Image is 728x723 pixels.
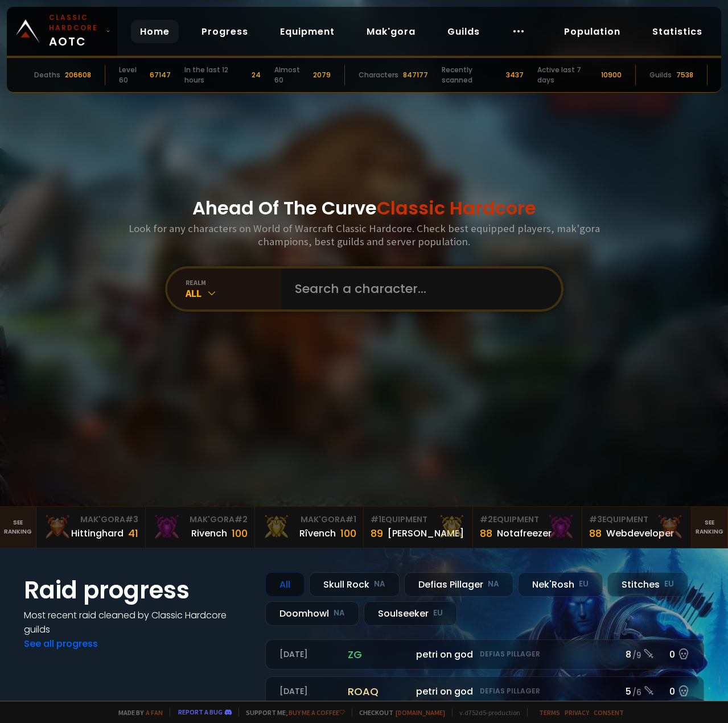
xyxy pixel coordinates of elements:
input: Search a character... [288,268,548,309]
div: 100 [232,526,248,541]
span: Support me, [238,708,345,717]
a: Mak'gora [357,20,425,43]
div: 88 [480,526,492,541]
span: Made by [112,708,163,717]
div: 847177 [403,70,428,80]
div: All [186,287,281,300]
h1: Ahead Of The Curve [192,195,536,222]
a: Mak'Gora#1Rîvench100 [255,507,364,548]
small: NA [488,579,499,590]
a: Report a bug [178,708,223,716]
span: Classic Hardcore [377,195,536,221]
div: Equipment [371,514,466,526]
div: Notafreezer [497,526,552,540]
div: 67147 [150,70,171,80]
div: Rivench [191,526,227,540]
span: v. d752d5 - production [452,708,520,717]
h4: Most recent raid cleaned by Classic Hardcore guilds [24,608,252,637]
small: NA [334,608,345,619]
a: Privacy [565,708,589,717]
div: Doomhowl [265,601,359,626]
span: # 1 [371,514,381,525]
div: 10900 [601,70,622,80]
small: EU [579,579,589,590]
div: Soulseeker [364,601,457,626]
a: Equipment [271,20,344,43]
div: Mak'Gora [153,514,248,526]
a: Population [555,20,630,43]
div: 2079 [313,70,331,80]
div: Almost 60 [274,65,309,85]
a: Progress [192,20,257,43]
div: Equipment [589,514,684,526]
div: In the last 12 hours [184,65,247,85]
a: [DOMAIN_NAME] [396,708,445,717]
div: Defias Pillager [404,572,513,597]
div: All [265,572,305,597]
div: Nek'Rosh [518,572,603,597]
small: Classic Hardcore [49,13,101,33]
a: Classic HardcoreAOTC [7,7,117,56]
a: Mak'Gora#2Rivench100 [146,507,255,548]
a: See all progress [24,637,98,650]
div: Rîvench [299,526,336,540]
span: # 3 [589,514,602,525]
div: 89 [371,526,383,541]
div: 206608 [65,70,91,80]
a: [DATE]roaqpetri on godDefias Pillager5 /60 [265,676,704,707]
div: Mak'Gora [43,514,138,526]
span: # 1 [346,514,356,525]
div: 3437 [506,70,524,80]
a: Buy me a coffee [289,708,345,717]
a: Home [131,20,179,43]
div: Hittinghard [71,526,124,540]
div: Skull Rock [309,572,400,597]
span: Checkout [352,708,445,717]
div: Active last 7 days [537,65,597,85]
div: Equipment [480,514,575,526]
small: EU [433,608,443,619]
span: # 2 [235,514,248,525]
a: Terms [539,708,560,717]
div: Webdeveloper [606,526,674,540]
div: Mak'Gora [262,514,357,526]
small: EU [664,579,674,590]
div: 7538 [676,70,693,80]
div: Guilds [649,70,672,80]
a: #2Equipment88Notafreezer [473,507,582,548]
div: Level 60 [119,65,145,85]
small: NA [374,579,385,590]
div: realm [186,278,281,287]
a: Consent [594,708,624,717]
h1: Raid progress [24,572,252,608]
span: # 2 [480,514,493,525]
a: Guilds [438,20,489,43]
span: AOTC [49,13,101,50]
div: Recently scanned [442,65,501,85]
div: [PERSON_NAME] [388,526,464,540]
div: 41 [128,526,138,541]
div: Characters [359,70,398,80]
div: 100 [340,526,356,541]
a: Seeranking [692,507,728,548]
a: #3Equipment88Webdeveloper [582,507,692,548]
span: # 3 [125,514,138,525]
a: a fan [146,708,163,717]
a: [DATE]zgpetri on godDefias Pillager8 /90 [265,639,704,670]
div: Stitches [607,572,688,597]
div: Deaths [34,70,60,80]
a: #1Equipment89[PERSON_NAME] [364,507,473,548]
div: 24 [252,70,261,80]
a: Statistics [643,20,711,43]
a: Mak'Gora#3Hittinghard41 [36,507,146,548]
h3: Look for any characters on World of Warcraft Classic Hardcore. Check best equipped players, mak'g... [124,222,604,248]
div: 88 [589,526,602,541]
